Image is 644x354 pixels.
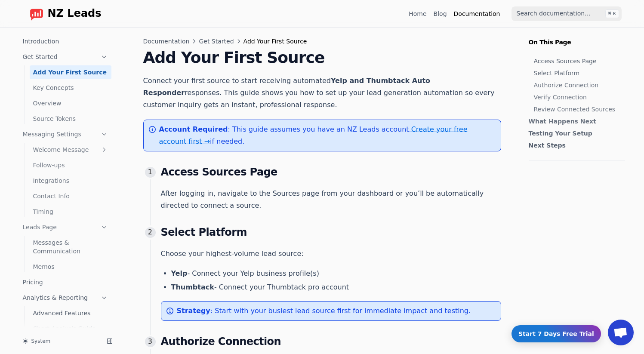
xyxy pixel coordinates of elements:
li: - Connect your Thumbtack pro account [171,282,501,292]
a: Welcome Message [30,143,111,157]
a: Add Your First Source [30,65,111,79]
a: Documentation [454,9,500,18]
a: Messages & Communication [30,236,111,258]
p: : Start with your busiest lead source first for immediate impact and testing. [177,305,494,317]
a: Follow-ups [30,158,111,172]
a: Home [409,9,426,18]
a: Verify Connection [534,93,621,102]
p: : This guide assumes you have an NZ Leads account. if needed. [159,123,494,148]
a: Next Steps [529,141,621,150]
span: Add Your First Source [243,37,307,46]
a: What Happens Next [529,117,621,126]
a: Blog [434,9,447,18]
a: Memos [30,260,111,274]
a: Documentation [143,37,190,46]
a: Testing Your Setup [529,129,621,138]
button: Collapse sidebar [104,335,116,347]
a: Introduction [19,34,111,48]
h1: Add Your First Source [143,49,501,66]
img: logo [30,7,43,21]
p: Choose your highest-volume lead source: [161,248,501,260]
h3: Access Sources Page [161,165,501,179]
a: Pricing [19,275,111,289]
p: On This Page [522,28,632,46]
a: Integrations [30,174,111,188]
p: After logging in, navigate to the Sources page from your dashboard or you’ll be automatically dir... [161,188,501,212]
h3: Select Platform [161,225,501,239]
strong: Strategy [177,307,210,315]
a: Get Started [19,50,111,64]
a: Access Sources Page [534,57,621,65]
a: Overview [30,96,111,110]
a: Chart Analysis Guide [30,322,111,336]
a: Key Concepts [30,81,111,95]
strong: Yelp [171,269,188,277]
a: Authorize Connection [534,81,621,89]
li: - Connect your Yelp business profile(s) [171,268,501,279]
a: Leads Page [19,220,111,234]
strong: Thumbtack [171,283,214,291]
a: Review Connected Sources [534,105,621,114]
p: Connect your first source to start receiving automated responses. This guide shows you how to set... [143,75,501,111]
a: Home page [23,7,102,21]
div: Open chat [608,320,634,345]
a: Advanced Features [30,306,111,320]
h3: Authorize Connection [161,335,501,348]
strong: Account Required [159,125,228,133]
a: Select Platform [534,69,621,77]
a: Messaging Settings [19,127,111,141]
a: Source Tokens [30,112,111,126]
a: Get Started [199,37,234,46]
a: Contact Info [30,189,111,203]
a: Start 7 Days Free Trial [512,325,601,342]
a: Timing [30,205,111,219]
input: Search documentation… [512,6,622,21]
button: System [19,335,100,347]
a: Analytics & Reporting [19,291,111,305]
span: NZ Leads [48,8,102,20]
